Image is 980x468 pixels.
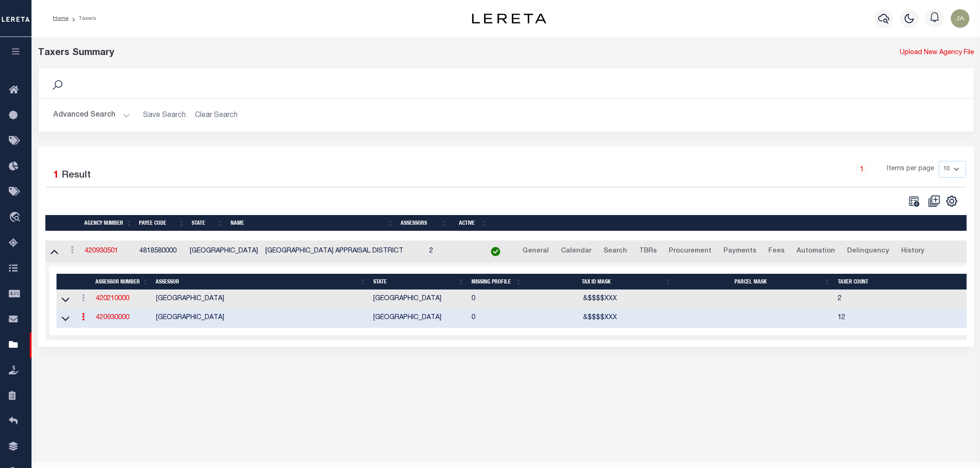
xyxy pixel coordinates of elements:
[69,14,96,23] li: Taxers
[53,106,130,124] button: Advanced Search
[38,46,736,60] div: Taxers Summary
[85,248,118,254] a: 420930501
[665,244,716,259] a: Procurement
[583,296,617,302] span: &$$$$XXX
[188,215,227,231] th: State: activate to sort column ascending
[900,48,974,58] a: Upload New Agency File
[262,240,426,263] td: [GEOGRAPHIC_DATA] APPRAISAL DISTRICT
[675,274,834,290] th: Parcel Mask: activate to sort column ascending
[468,290,525,309] td: 0
[370,290,468,309] td: [GEOGRAPHIC_DATA]
[764,244,789,259] a: Fees
[92,274,152,290] th: Assessor Number: activate to sort column ascending
[370,274,468,290] th: State: activate to sort column ascending
[583,314,617,321] span: &$$$$XXX
[96,296,129,302] a: 420210000
[557,244,596,259] a: Calendar
[152,290,370,309] td: [GEOGRAPHIC_DATA]
[227,215,397,231] th: Name: activate to sort column ascending
[426,240,477,263] td: 2
[792,244,839,259] a: Automation
[62,168,91,183] label: Result
[472,13,546,24] img: logo-dark.svg
[887,164,934,174] span: Items per page
[843,244,893,259] a: Delinquency
[9,212,24,224] i: travel_explore
[81,215,135,231] th: Agency Number: activate to sort column ascending
[152,309,370,328] td: [GEOGRAPHIC_DATA]
[53,16,69,21] a: Home
[525,274,675,290] th: Tax ID Mask: activate to sort column ascending
[897,244,929,259] a: History
[96,314,129,321] a: 420930000
[136,240,187,263] td: 4818580000
[53,171,59,180] span: 1
[635,244,661,259] a: TBRs
[370,309,468,328] td: [GEOGRAPHIC_DATA]
[719,244,760,259] a: Payments
[186,240,262,263] td: [GEOGRAPHIC_DATA]
[397,215,451,231] th: Assessors: activate to sort column ascending
[468,274,525,290] th: Missing Profile: activate to sort column ascending
[518,244,553,259] a: General
[491,247,500,256] img: check-icon-green.svg
[599,244,631,259] a: Search
[135,215,188,231] th: Payee Code: activate to sort column ascending
[152,274,370,290] th: Assessor: activate to sort column ascending
[451,215,491,231] th: Active: activate to sort column ascending
[857,164,867,174] a: 1
[951,9,969,28] img: svg+xml;base64,PHN2ZyB4bWxucz0iaHR0cDovL3d3dy53My5vcmcvMjAwMC9zdmciIHBvaW50ZXItZXZlbnRzPSJub25lIi...
[468,309,525,328] td: 0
